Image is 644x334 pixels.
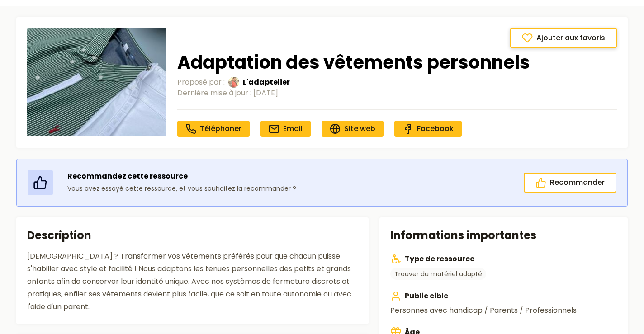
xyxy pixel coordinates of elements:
span: Proposé par : [177,77,225,88]
button: Recommander [524,173,616,193]
p: Personnes avec handicap / Parents / Professionnels [390,305,617,316]
span: Recommander [550,177,605,188]
a: Site web [322,121,384,137]
a: Email [260,121,311,137]
h1: Adaptation des vêtements personnels [177,52,617,73]
button: Ajouter aux favoris [510,28,617,48]
a: Téléphoner [177,121,250,137]
a: L'adaptelierL'adaptelier [228,77,290,88]
span: Ajouter aux favoris [536,33,605,43]
h3: Type de ressource [390,254,617,264]
img: L'adaptelier [228,77,239,88]
span: L'adaptelier [243,77,290,88]
time: [DATE] [253,88,278,98]
p: Vous avez essayé cette ressource, et vous souhaitez la recommander ? [67,183,296,194]
h3: Public cible [390,291,617,301]
div: [DEMOGRAPHIC_DATA] ? Transformer vos vêtements préférés pour que chacun puisse s'habiller avec st... [27,250,358,313]
h2: Description [27,228,358,243]
h2: Informations importantes [390,228,617,243]
a: Facebook [394,121,462,137]
span: Site web [344,123,375,134]
a: Trouver du matériel adapté [390,268,486,280]
p: Recommandez cette ressource [67,171,296,182]
img: Whats App Image 2024 06 17 at 17.16.35 (3) [27,28,166,136]
div: Dernière mise à jour : [177,88,617,99]
span: Téléphoner [200,123,241,134]
span: Email [283,123,303,134]
span: Facebook [417,123,454,134]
